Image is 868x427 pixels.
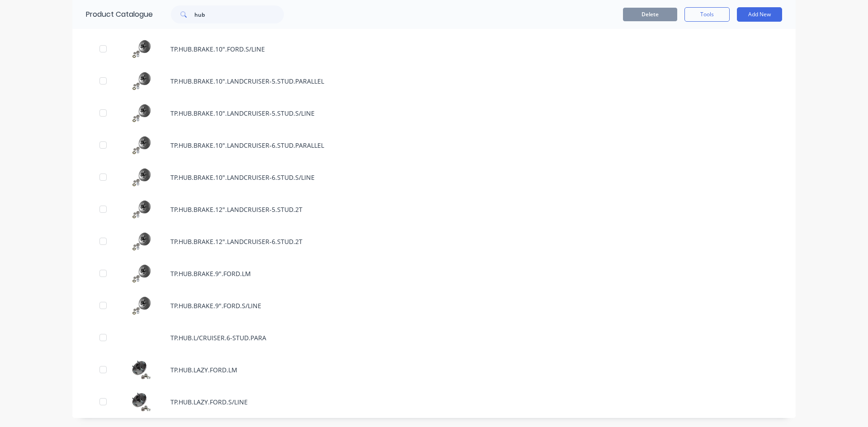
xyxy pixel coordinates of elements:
[72,129,796,161] div: TP.HUB.BRAKE.10".LANDCRUISER-6.STUD.PARALLELTP.HUB.BRAKE.10".LANDCRUISER-6.STUD.PARALLEL
[194,5,284,23] input: Search...
[72,386,796,418] div: TP.HUB.LAZY.FORD.S/LINETP.HUB.LAZY.FORD.S/LINE
[72,258,796,290] div: TP.HUB.BRAKE.9".FORD.LMTP.HUB.BRAKE.9".FORD.LM
[623,8,677,21] button: Delete
[72,193,796,225] div: TP.HUB.BRAKE.12".LANDCRUISER-5.STUD.2TTP.HUB.BRAKE.12".LANDCRUISER-5.STUD.2T
[72,225,796,258] div: TP.HUB.BRAKE.12".LANDCRUISER-6.STUD.2TTP.HUB.BRAKE.12".LANDCRUISER-6.STUD.2T
[72,97,796,129] div: TP.HUB.BRAKE.10".LANDCRUISER-5.STUD.S/LINETP.HUB.BRAKE.10".LANDCRUISER-5.STUD.S/LINE
[72,65,796,97] div: TP.HUB.BRAKE.10".LANDCRUISER-5.STUD.PARALLELTP.HUB.BRAKE.10".LANDCRUISER-5.STUD.PARALLEL
[72,322,796,354] div: TP.HUB.L/CRUISER.6-STUD.PARA
[72,354,796,386] div: TP.HUB.LAZY.FORD.LMTP.HUB.LAZY.FORD.LM
[72,33,796,65] div: TP.HUB.BRAKE.10".FORD.S/LINETP.HUB.BRAKE.10".FORD.S/LINE
[72,290,796,322] div: TP.HUB.BRAKE.9".FORD.S/LINETP.HUB.BRAKE.9".FORD.S/LINE
[684,7,730,22] button: Tools
[72,161,796,193] div: TP.HUB.BRAKE.10".LANDCRUISER-6.STUD.S/LINETP.HUB.BRAKE.10".LANDCRUISER-6.STUD.S/LINE
[737,7,782,22] button: Add New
